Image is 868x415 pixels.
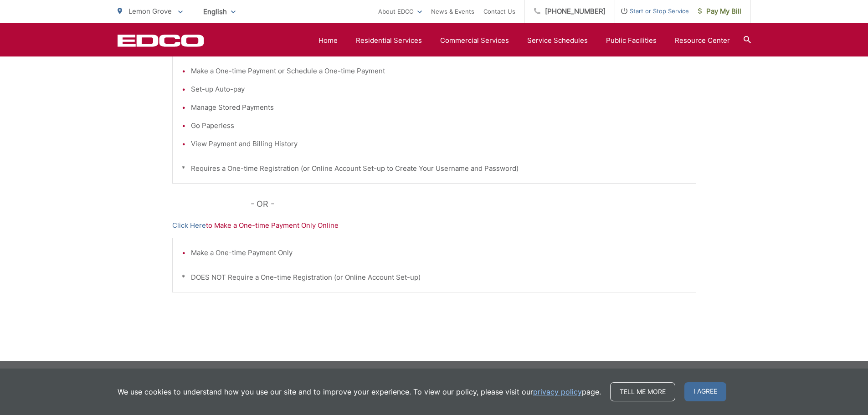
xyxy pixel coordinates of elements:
[698,6,741,17] span: Pay My Bill
[440,35,509,46] a: Commercial Services
[378,6,422,17] a: About EDCO
[172,220,696,231] p: to Make a One-time Payment Only Online
[118,34,204,47] a: EDCD logo. Return to the homepage.
[191,120,687,131] li: Go Paperless
[483,6,515,17] a: Contact Us
[128,7,172,15] span: Lemon Grove
[606,35,657,46] a: Public Facilities
[191,84,687,95] li: Set-up Auto-pay
[356,35,422,46] a: Residential Services
[191,66,687,77] li: Make a One-time Payment or Schedule a One-time Payment
[182,272,687,283] p: * DOES NOT Require a One-time Registration (or Online Account Set-up)
[182,163,687,174] p: * Requires a One-time Registration (or Online Account Set-up to Create Your Username and Password)
[251,197,696,211] p: - OR -
[318,35,338,46] a: Home
[196,4,242,20] span: English
[191,247,687,258] li: Make a One-time Payment Only
[191,138,687,149] li: View Payment and Billing History
[191,102,687,113] li: Manage Stored Payments
[431,6,474,17] a: News & Events
[684,382,726,401] span: I agree
[675,35,730,46] a: Resource Center
[172,220,206,231] a: Click Here
[118,386,601,397] p: We use cookies to understand how you use our site and to improve your experience. To view our pol...
[527,35,588,46] a: Service Schedules
[610,382,675,401] a: Tell me more
[533,386,582,397] a: privacy policy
